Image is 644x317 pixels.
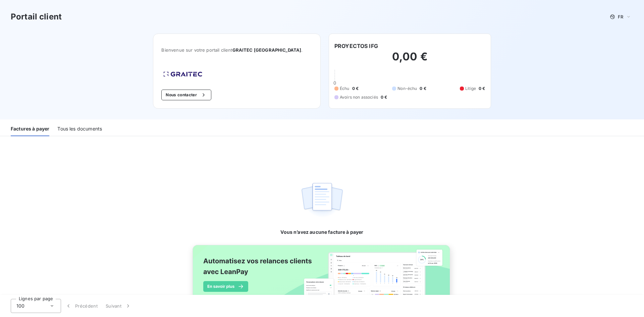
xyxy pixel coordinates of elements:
button: Précédent [61,299,102,313]
h2: 0,00 € [334,50,485,70]
button: Nous contacter [161,90,211,100]
span: 0 € [352,86,359,92]
span: 0 [333,80,336,86]
span: 0 € [479,86,485,92]
div: Tous les documents [57,122,102,136]
button: Suivant [102,299,136,313]
h3: Portail client [11,11,62,23]
img: empty state [301,179,343,221]
span: Avoirs non associés [340,94,378,100]
span: Vous n’avez aucune facture à payer [280,229,363,235]
span: 0 € [381,94,387,100]
span: GRAITEC [GEOGRAPHIC_DATA] [232,47,302,53]
span: 0 € [420,86,426,92]
span: Non-échu [397,86,417,92]
span: Litige [465,86,476,92]
span: Échu [340,86,350,92]
h6: PROYECTOS IFG [334,42,378,50]
span: 100 [16,303,24,309]
span: FR [618,14,623,19]
span: Bienvenue sur votre portail client . [161,47,312,53]
div: Factures à payer [11,122,49,136]
img: Company logo [161,69,204,79]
